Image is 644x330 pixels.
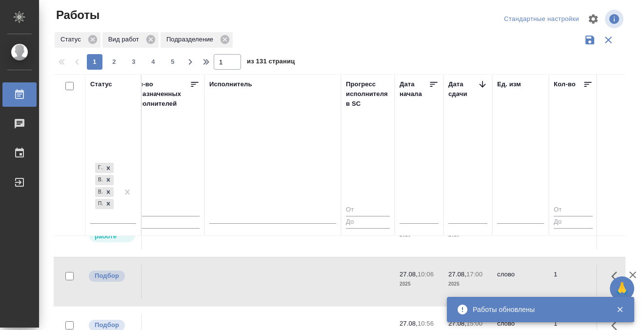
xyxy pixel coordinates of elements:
input: От [554,204,593,216]
div: Подразделение [161,32,233,48]
span: 5 [165,57,181,67]
div: Дата начала [400,79,429,99]
td: 0 [126,265,204,299]
button: Закрыть [610,305,630,314]
input: От [131,204,200,216]
span: Посмотреть информацию [605,10,625,28]
button: 4 [145,54,161,70]
p: 10:06 [418,271,434,278]
div: Готов к работе, В работе, В ожидании, Подбор [94,162,115,174]
p: 27.08, [400,271,418,278]
div: Исполнитель [209,79,252,89]
span: 2 [106,57,122,67]
p: Вид работ [108,35,142,44]
button: 🙏 [610,276,634,301]
input: От [346,204,390,216]
p: 27.08, [400,320,418,327]
div: Готов к работе, В работе, В ожидании, Подбор [94,174,115,186]
p: 2025 [400,279,439,289]
input: До [131,216,200,228]
div: Кол-во [554,79,576,89]
div: Готов к работе, В работе, В ожидании, Подбор [94,186,115,198]
div: Дата сдачи [448,79,478,99]
div: Подбор [95,199,103,209]
button: Здесь прячутся важные кнопки [605,265,629,288]
p: Статус [60,35,84,44]
div: Ед. изм [497,79,521,89]
button: 2 [106,54,122,70]
div: Прогресс исполнителя в SC [346,79,390,109]
input: До [346,216,390,228]
div: Вид работ [102,32,159,48]
div: Кол-во неназначенных исполнителей [131,79,190,109]
p: Подбор [95,271,119,281]
div: Можно подбирать исполнителей [88,270,136,283]
div: Статус [55,32,101,48]
p: 15:00 [466,320,483,327]
button: 3 [126,54,141,70]
span: из 131 страниц [247,56,295,70]
span: 4 [145,57,161,67]
p: Подбор [95,320,119,330]
p: 27.08, [448,320,466,327]
div: В ожидании [95,187,103,197]
div: В работе [95,175,103,185]
button: Сбросить фильтры [599,31,618,49]
input: До [554,216,593,228]
span: Настроить таблицу [582,7,605,31]
td: 1 [549,265,598,299]
span: 🙏 [614,278,630,299]
p: 27.08, [448,271,466,278]
p: 10:56 [418,320,434,327]
button: Сохранить фильтры [581,31,599,49]
p: Подразделение [166,35,217,44]
div: Работы обновлены [473,305,602,314]
p: 17:00 [466,271,483,278]
td: слово [492,265,549,299]
div: split button [502,12,582,27]
span: Работы [54,7,100,23]
div: Готов к работе, В работе, В ожидании, Подбор [94,198,115,210]
span: 3 [126,57,141,67]
button: 5 [165,54,181,70]
div: Статус [90,79,112,89]
p: 2025 [448,279,487,289]
div: Готов к работе [95,163,103,173]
